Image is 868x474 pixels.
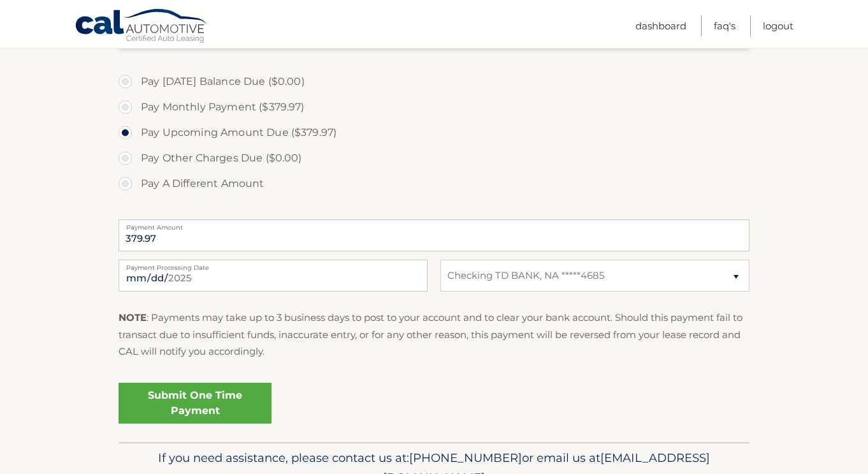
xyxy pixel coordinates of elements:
a: FAQ's [714,15,735,36]
strong: NOTE [119,311,147,323]
input: Payment Date [119,260,428,292]
label: Pay Other Charges Due ($0.00) [119,145,749,171]
label: Pay [DATE] Balance Due ($0.00) [119,69,749,94]
label: Payment Processing Date [119,260,428,270]
a: Submit One Time Payment [119,383,271,424]
a: Cal Automotive [75,8,208,45]
a: Logout [763,15,793,36]
a: Dashboard [635,15,686,36]
p: : Payments may take up to 3 business days to post to your account and to clear your bank account.... [119,309,749,360]
input: Payment Amount [119,219,749,251]
span: [PHONE_NUMBER] [409,450,522,465]
label: Pay A Different Amount [119,171,749,196]
label: Pay Upcoming Amount Due ($379.97) [119,120,749,145]
label: Pay Monthly Payment ($379.97) [119,94,749,120]
label: Payment Amount [119,219,749,230]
